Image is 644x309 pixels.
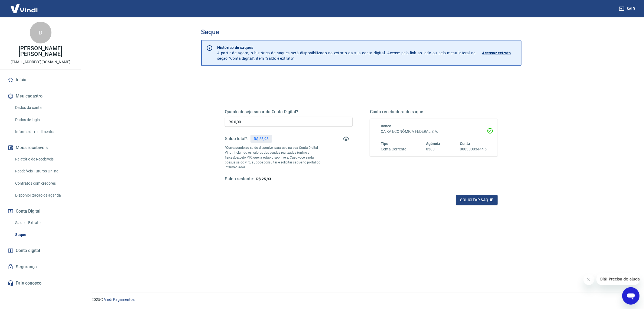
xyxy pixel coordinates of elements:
a: Informe de rendimentos [13,126,74,137]
span: Conta [460,141,470,146]
a: Saldo e Extrato [13,217,74,228]
a: Segurança [6,261,74,273]
a: Conta digital [6,245,74,257]
p: A partir de agora, o histórico de saques será disponibilizado no extrato da sua conta digital. Ac... [217,45,476,61]
a: Início [6,74,74,86]
a: Acessar extrato [482,45,517,61]
a: Vindi Pagamentos [104,297,135,302]
span: R$ 25,93 [256,177,271,181]
h6: Conta Corrente [381,146,406,152]
p: Acessar extrato [482,50,511,56]
iframe: Mensagem da empresa [597,273,640,285]
iframe: Fechar mensagem [584,274,594,285]
p: [PERSON_NAME] [PERSON_NAME] [4,46,77,57]
button: Meus recebíveis [6,142,74,154]
span: Conta digital [16,247,40,254]
p: R$ 25,93 [254,136,269,142]
a: Relatório de Recebíveis [13,154,74,165]
a: Recebíveis Futuros Online [13,166,74,177]
button: Solicitar saque [456,195,498,205]
h3: Saque [201,28,522,36]
button: Conta Digital [6,205,74,217]
a: Dados da conta [13,102,74,113]
p: Histórico de saques [217,45,476,50]
a: Contratos com credores [13,178,74,189]
span: Banco [381,124,392,128]
a: Dados de login [13,114,74,125]
a: Saque [13,229,74,240]
span: Tipo [381,141,389,146]
img: Vindi [6,0,42,17]
iframe: Botão para abrir a janela de mensagens [622,287,640,305]
a: Fale conosco [6,277,74,289]
button: Meu cadastro [6,90,74,102]
p: 2025 © [92,297,631,302]
p: [EMAIL_ADDRESS][DOMAIN_NAME] [11,59,70,65]
h6: 0380 [426,146,440,152]
a: Disponibilização de agenda [13,190,74,201]
h5: Saldo restante: [225,176,254,182]
h6: CAIXA ECONÔMICA FEDERAL S.A. [381,129,487,134]
h5: Saldo total*: [225,136,248,141]
div: D [30,22,51,43]
span: Agência [426,141,440,146]
span: Olá! Precisa de ajuda? [3,4,45,8]
button: Sair [618,4,638,14]
h6: 00030003444-6 [460,146,487,152]
h5: Conta recebedora do saque [370,109,498,115]
h5: Quanto deseja sacar da Conta Digital? [225,109,353,115]
p: *Corresponde ao saldo disponível para uso na sua Conta Digital Vindi. Incluindo os valores das ve... [225,145,321,170]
